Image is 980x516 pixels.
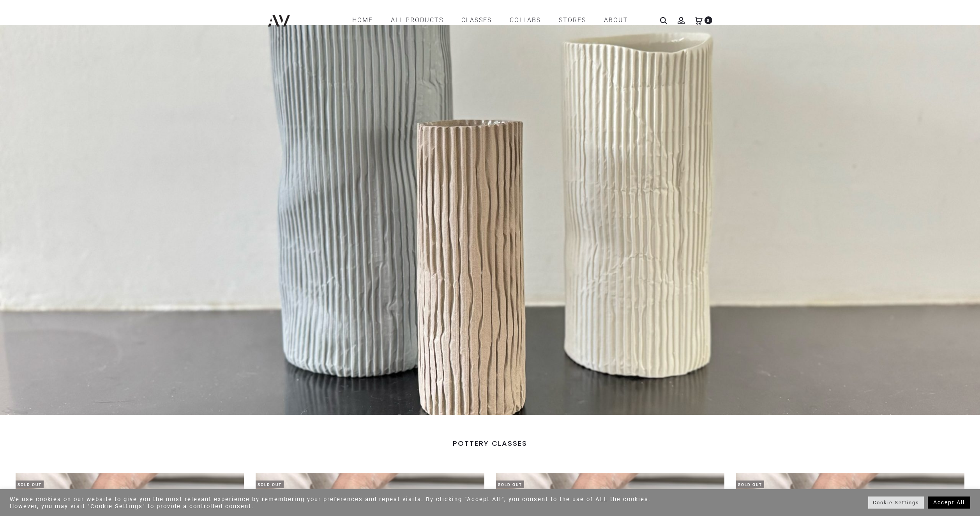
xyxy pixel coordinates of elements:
[705,16,712,24] span: 0
[16,481,44,488] span: Sold Out
[496,481,524,488] span: Sold Out
[510,14,541,27] a: COLLABS
[868,496,924,509] a: Cookie Settings
[10,496,682,510] div: We use cookies on our website to give you the most relevant experience by remembering your prefer...
[928,496,970,509] a: Accept All
[352,14,373,27] a: Home
[559,14,586,27] a: STORES
[16,439,964,448] h4: POTTERY CLASSES
[604,14,628,27] a: ABOUT
[391,14,443,27] a: All products
[695,16,703,24] a: 0
[736,481,764,488] span: Sold Out
[461,14,492,27] a: CLASSES
[256,481,284,488] span: Sold Out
